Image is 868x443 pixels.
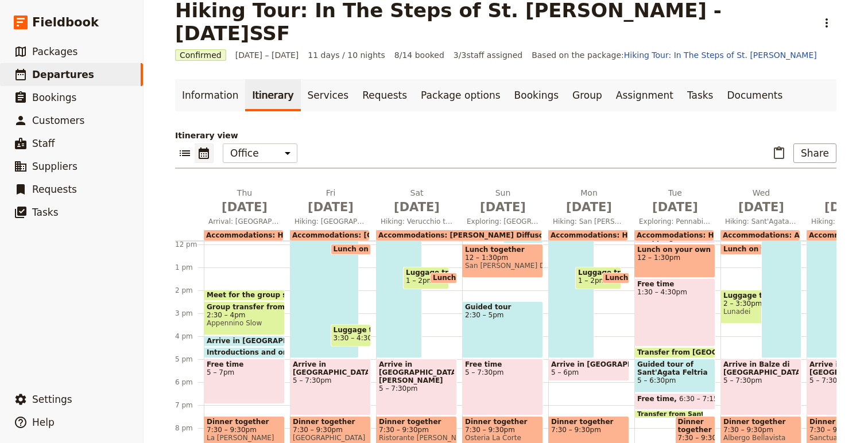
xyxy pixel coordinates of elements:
[293,360,368,376] span: Arrive in [GEOGRAPHIC_DATA]
[723,292,786,300] span: Luggage transfer
[175,143,195,163] button: List view
[245,79,300,111] a: Itinerary
[207,291,408,299] span: Meet for the group shuttle in [GEOGRAPHIC_DATA]
[723,426,799,434] span: 7:30 – 9:30pm
[290,230,369,240] div: Accommodations: [GEOGRAPHIC_DATA]
[793,143,836,163] button: Share
[175,263,204,272] div: 1 pm
[308,49,385,61] span: 11 days / 10 nights
[634,217,716,226] span: Exploring: Pennabilli and Sant'Agata Feltria
[462,217,544,226] span: Exploring: [GEOGRAPHIC_DATA][PERSON_NAME]
[637,246,712,254] span: Lunch on your own
[720,359,801,415] div: Arrive in Balze di [GEOGRAPHIC_DATA]5 – 7:30pm
[720,217,802,226] span: Hiking: Sant'Agata Feltria to Balze di Verghereto
[462,187,548,230] button: Sun [DATE]Exploring: [GEOGRAPHIC_DATA][PERSON_NAME]
[433,274,507,282] span: Lunch on the trail
[637,254,712,262] span: 12 – 1:30pm
[551,426,626,434] span: 7:30 – 9:30pm
[204,347,285,358] div: Introductions and orientation
[548,230,627,240] div: Accommodations: Hotel il [PERSON_NAME]
[379,426,454,434] span: 7:30 – 9:30pm
[204,336,285,347] div: Arrive in [GEOGRAPHIC_DATA]
[720,290,789,324] div: Luggage transfer2 – 3:30pmLunadei
[32,14,99,31] span: Fieldbook
[553,187,625,216] h2: Mon
[204,359,285,404] div: Free time5 – 7pm
[609,79,680,111] a: Assignment
[207,337,328,345] span: Arrive in [GEOGRAPHIC_DATA]
[293,418,368,426] span: Dinner together
[334,334,383,342] span: 3:30 – 4:30pm
[207,360,282,368] span: Free time
[32,394,72,405] span: Settings
[204,230,283,240] div: Accommodations: Hotel Card
[32,207,59,218] span: Tasks
[465,246,540,254] span: Lunch together
[293,426,368,434] span: 7:30 – 9:30pm
[301,79,356,111] a: Services
[553,199,625,216] span: [DATE]
[175,309,204,318] div: 3 pm
[32,138,55,149] span: Staff
[678,418,713,434] span: Dinner together
[551,360,626,368] span: Arrive in [GEOGRAPHIC_DATA]
[634,347,715,358] div: Transfer from [GEOGRAPHIC_DATA] to Sant'Agata Feltria
[376,187,462,230] button: Sat [DATE]Hiking: Verucchio to [GEOGRAPHIC_DATA][PERSON_NAME]
[294,199,367,216] span: [DATE]
[378,231,544,239] span: Accommodations: [PERSON_NAME] Diffuso
[403,267,449,289] div: Luggage transfer1 – 2pmLunadei
[204,301,285,335] div: Group transfer from [GEOGRAPHIC_DATA] to [GEOGRAPHIC_DATA]2:30 – 4pmAppennino Slow
[293,376,368,384] span: 5 – 7:30pm
[634,278,715,347] div: Free time1:30 – 4:30pm
[406,277,433,285] span: 1 – 2pm
[207,426,282,434] span: 7:30 – 9:30pm
[462,359,543,415] div: Free time5 – 7:30pm
[207,418,282,426] span: Dinner together
[175,423,204,433] div: 8 pm
[381,187,453,216] h2: Sat
[467,199,539,216] span: [DATE]
[32,161,77,172] span: Suppliers
[465,434,540,442] span: Osteria La Corte
[548,217,630,226] span: Hiking: San [PERSON_NAME] to [GEOGRAPHIC_DATA]
[175,332,204,341] div: 4 pm
[376,217,458,226] span: Hiking: Verucchio to [GEOGRAPHIC_DATA][PERSON_NAME]
[465,418,540,426] span: Dinner together
[548,152,594,358] div: Hiking8am – 5pm
[204,290,285,301] div: Meet for the group shuttle in [GEOGRAPHIC_DATA]
[548,359,629,381] div: Arrive in [GEOGRAPHIC_DATA]5 – 6pm
[723,418,799,426] span: Dinner together
[394,49,444,61] span: 8/14 booked
[175,240,204,249] div: 12 pm
[465,426,540,434] span: 7:30 – 9:30pm
[634,393,715,410] div: Free time6:30 – 7:15pm
[548,187,634,230] button: Mon [DATE]Hiking: San [PERSON_NAME] to [GEOGRAPHIC_DATA]
[624,50,817,60] a: Hiking Tour: In The Steps of St. [PERSON_NAME]
[637,395,679,403] span: Free time
[723,360,799,376] span: Arrive in Balze di [GEOGRAPHIC_DATA]
[195,143,214,163] button: Calendar view
[725,199,797,216] span: [DATE]
[467,187,539,216] h2: Sun
[379,384,454,393] span: 5 – 7:30pm
[204,217,285,226] span: Arrival: [GEOGRAPHIC_DATA] to [GEOGRAPHIC_DATA]
[376,152,422,358] div: Hiking8am – 5pm
[720,244,789,255] div: Lunch on the trail (BYO)
[720,230,800,240] div: Accommodations: Albergo Bellavista
[204,187,290,230] button: Thu [DATE]Arrival: [GEOGRAPHIC_DATA] to [GEOGRAPHIC_DATA]
[551,418,626,426] span: Dinner together
[207,311,282,319] span: 2:30 – 4pm
[723,376,799,384] span: 5 – 7:30pm
[207,368,282,376] span: 5 – 7pm
[379,360,454,384] span: Arrive in [GEOGRAPHIC_DATA][PERSON_NAME]
[634,359,715,393] div: Guided tour of Sant'Agata Feltria5 – 6:30pm
[462,244,543,278] div: Lunch together12 – 1:30pmSan [PERSON_NAME] Diffuso
[637,280,712,288] span: Free time
[723,300,786,308] span: 2 – 3:30pm
[290,152,359,358] div: Hiking8am – 5pm
[175,130,836,141] p: Itinerary view
[381,199,453,216] span: [DATE]
[32,417,55,428] span: Help
[634,244,715,278] div: Lunch on your own12 – 1:30pm
[379,434,454,442] span: Ristorante [PERSON_NAME][GEOGRAPHIC_DATA][PERSON_NAME]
